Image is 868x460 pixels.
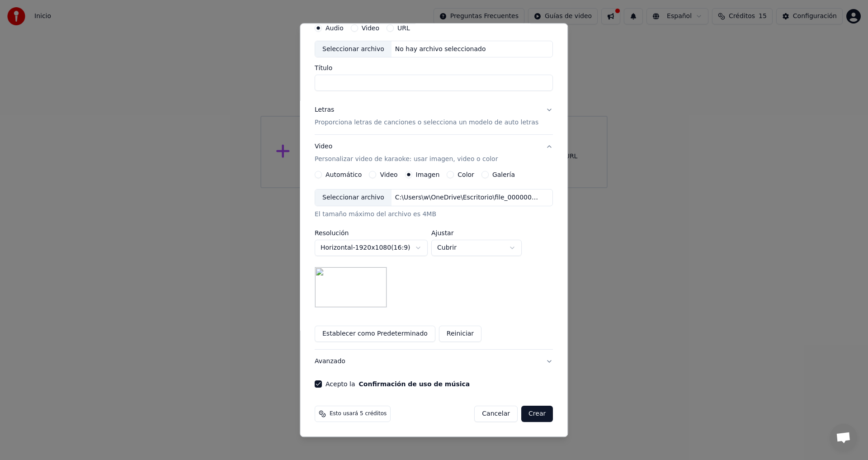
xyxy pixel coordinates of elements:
[330,411,387,418] span: Esto usará 5 créditos
[359,381,470,388] button: Acepto la
[380,172,398,178] label: Video
[315,155,498,164] p: Personalizar video de karaoke: usar imagen, video o color
[315,171,553,350] div: VideoPersonalizar video de karaoke: usar imagen, video o color
[325,172,362,178] label: Automático
[315,142,498,164] div: Video
[392,194,545,203] div: C:\Users\w\OneDrive\Escritorio\file_0000000035b4622f993706c39249d9f2.png
[325,25,344,31] label: Audio
[315,326,435,342] button: Establecer como Predeterminado
[315,135,553,171] button: VideoPersonalizar video de karaoke: usar imagen, video o color
[392,45,490,54] div: No hay archivo seleccionado
[431,230,522,237] label: Ajustar
[521,406,553,422] button: Crear
[315,99,553,135] button: LetrasProporciona letras de canciones o selecciona un modelo de auto letras
[325,381,470,388] label: Acepto la
[458,172,475,178] label: Color
[315,106,334,115] div: Letras
[315,41,392,57] div: Seleccionar archivo
[315,119,538,128] p: Proporciona letras de canciones o selecciona un modelo de auto letras
[397,25,410,31] label: URL
[315,65,553,71] label: Título
[439,326,481,342] button: Reiniciar
[315,350,553,374] button: Avanzado
[315,190,392,206] div: Seleccionar archivo
[416,172,440,178] label: Imagen
[492,172,515,178] label: Galería
[475,406,518,422] button: Cancelar
[315,230,428,237] label: Resolución
[362,25,379,31] label: Video
[315,210,553,219] div: El tamaño máximo del archivo es 4MB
